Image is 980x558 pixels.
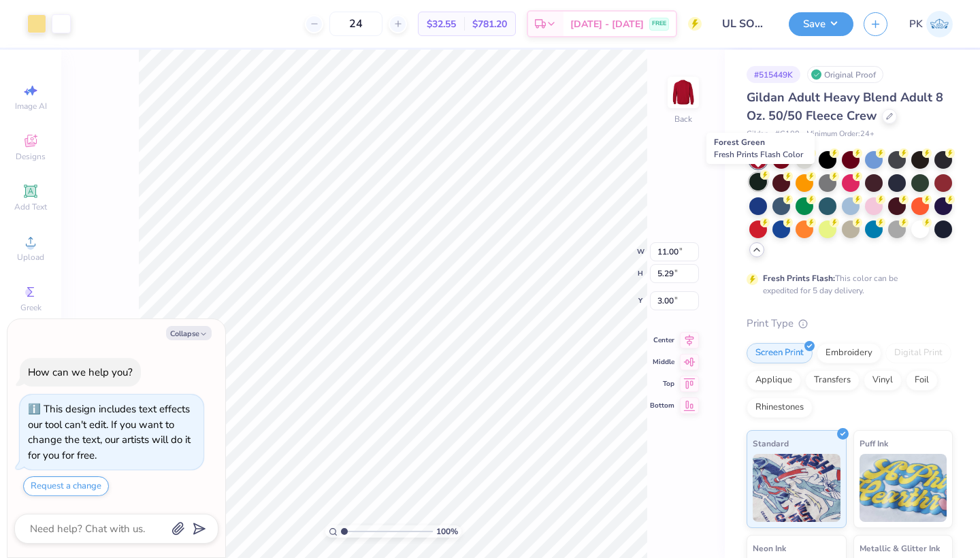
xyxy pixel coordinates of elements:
[16,151,46,162] span: Designs
[329,12,382,36] input: – –
[670,79,697,106] img: Back
[860,436,888,450] span: Puff Ink
[650,335,674,345] span: Center
[652,19,666,29] span: FREE
[860,454,947,522] img: Puff Ink
[747,89,943,124] span: Gildan Adult Heavy Blend Adult 8 Oz. 50/50 Fleece Crew
[909,11,953,37] a: PK
[753,454,840,522] img: Standard
[674,113,692,125] div: Back
[860,541,940,555] span: Metallic & Glitter Ink
[807,66,883,83] div: Original Proof
[864,370,902,391] div: Vinyl
[570,17,644,31] span: [DATE] - [DATE]
[650,357,674,367] span: Middle
[753,541,786,555] span: Neon Ink
[747,370,801,391] div: Applique
[15,101,47,112] span: Image AI
[817,343,881,363] div: Embroidery
[805,370,860,391] div: Transfers
[747,397,813,418] div: Rhinestones
[650,401,674,410] span: Bottom
[763,272,930,297] div: This color can be expedited for 5 day delivery.
[472,17,507,31] span: $781.20
[747,66,800,83] div: # 515449K
[789,12,853,36] button: Save
[706,133,815,164] div: Forest Green
[20,302,42,313] span: Greek
[885,343,951,363] div: Digital Print
[909,16,923,32] span: PK
[650,379,674,389] span: Top
[28,365,133,379] div: How can we help you?
[712,10,779,37] input: Untitled Design
[763,273,835,284] strong: Fresh Prints Flash:
[906,370,938,391] div: Foil
[427,17,456,31] span: $32.55
[436,525,458,538] span: 100 %
[714,149,803,160] span: Fresh Prints Flash Color
[753,436,789,450] span: Standard
[926,11,953,37] img: Paul Kelley
[747,343,813,363] div: Screen Print
[14,201,47,212] span: Add Text
[23,476,109,496] button: Request a change
[747,316,953,331] div: Print Type
[166,326,212,340] button: Collapse
[17,252,44,263] span: Upload
[806,129,875,140] span: Minimum Order: 24 +
[28,402,191,462] div: This design includes text effects our tool can't edit. If you want to change the text, our artist...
